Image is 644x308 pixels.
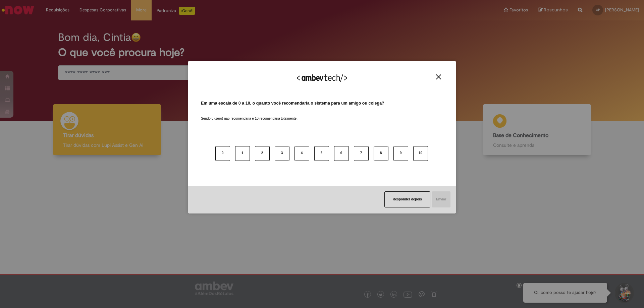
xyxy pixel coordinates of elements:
button: 1 [235,146,250,161]
button: 4 [294,146,309,161]
button: 3 [275,146,289,161]
img: Close [436,74,441,79]
button: 8 [374,146,388,161]
button: Close [434,74,443,80]
label: Em uma escala de 0 a 10, o quanto você recomendaria o sistema para um amigo ou colega? [201,100,384,107]
label: Sendo 0 (zero) não recomendaria e 10 recomendaria totalmente. [201,108,298,121]
button: 10 [413,146,428,161]
button: 5 [314,146,329,161]
button: 7 [354,146,369,161]
button: 2 [255,146,270,161]
button: 0 [215,146,230,161]
button: 6 [334,146,349,161]
button: 9 [393,146,408,161]
img: Logo Ambevtech [297,74,347,82]
button: Responder depois [384,191,430,207]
